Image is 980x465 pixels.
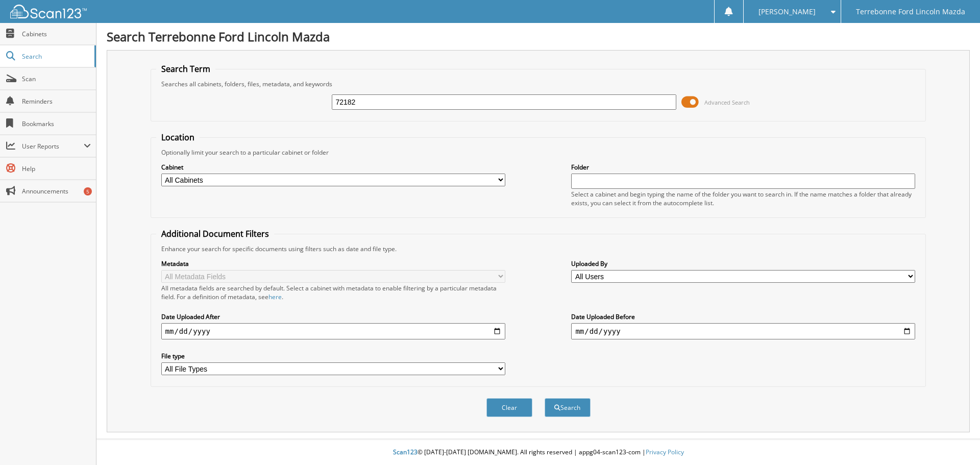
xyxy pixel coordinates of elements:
[161,163,505,172] label: Cabinet
[22,75,91,83] span: Scan
[268,292,282,301] a: here
[929,416,980,465] iframe: Chat Widget
[161,352,505,360] label: File type
[22,52,89,61] span: Search
[571,323,915,339] input: end
[22,30,91,38] span: Cabinets
[156,148,921,157] div: Optionally limit your search to a particular cabinet or folder
[161,312,505,321] label: Date Uploaded After
[22,164,91,173] span: Help
[571,190,915,207] div: Select a cabinet and begin typing the name of the folder you want to search in. If the name match...
[646,448,684,456] a: Privacy Policy
[393,448,418,456] span: Scan123
[571,259,915,268] label: Uploaded By
[156,244,921,253] div: Enhance your search for specific documents using filters such as date and file type.
[96,440,980,465] div: © [DATE]-[DATE] [DOMAIN_NAME]. All rights reserved | appg04-scan123-com |
[22,142,84,151] span: User Reports
[156,63,215,75] legend: Search Term
[156,228,274,239] legend: Additional Document Filters
[10,5,87,18] img: scan123-logo-white.svg
[156,80,921,88] div: Searches all cabinets, folders, files, metadata, and keywords
[156,132,200,143] legend: Location
[161,259,505,268] label: Metadata
[107,28,970,45] h1: Search Terrebonne Ford Lincoln Mazda
[856,9,965,15] span: Terrebonne Ford Lincoln Mazda
[22,97,91,106] span: Reminders
[22,119,91,128] span: Bookmarks
[571,163,915,172] label: Folder
[161,323,505,339] input: start
[545,398,591,417] button: Search
[84,187,92,195] div: 5
[161,284,505,301] div: All metadata fields are searched by default. Select a cabinet with metadata to enable filtering b...
[758,9,816,15] span: [PERSON_NAME]
[22,187,91,195] span: Announcements
[571,312,915,321] label: Date Uploaded Before
[704,99,750,106] span: Advanced Search
[486,398,532,417] button: Clear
